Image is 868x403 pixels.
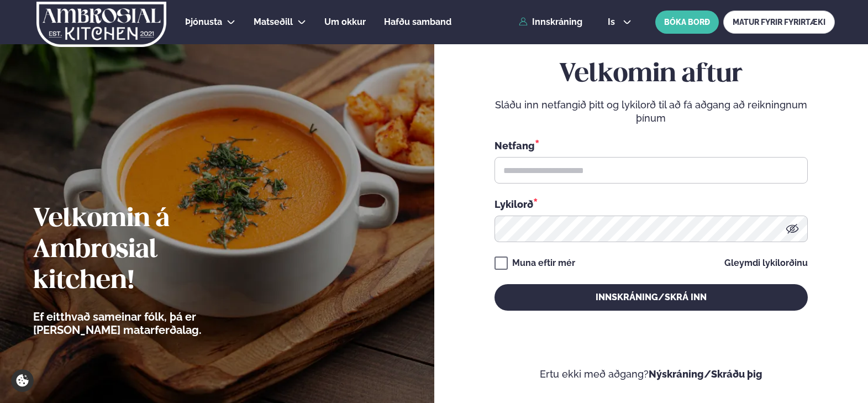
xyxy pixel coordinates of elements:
a: Hafðu samband [384,15,451,29]
span: Þjónusta [185,17,222,27]
p: Sláðu inn netfangið þitt og lykilorð til að fá aðgang að reikningnum þínum [495,98,808,125]
p: Ertu ekki með aðgang? [467,368,835,381]
a: MATUR FYRIR FYRIRTÆKI [723,11,835,34]
a: Þjónusta [185,15,222,29]
a: Gleymdi lykilorðinu [724,259,808,268]
a: Cookie settings [11,369,34,392]
img: logo [35,2,167,47]
a: Um okkur [324,15,366,29]
span: Um okkur [324,17,366,27]
a: Matseðill [254,15,293,29]
button: Innskráning/Skrá inn [495,284,808,311]
button: is [599,18,640,27]
div: Lykilorð [495,197,808,211]
span: Hafðu samband [384,17,451,27]
h2: Velkomin á Ambrosial kitchen! [33,204,262,297]
div: Netfang [495,138,808,153]
button: BÓKA BORÐ [655,11,719,34]
a: Nýskráning/Skráðu þig [649,368,762,380]
p: Ef eitthvað sameinar fólk, þá er [PERSON_NAME] matarferðalag. [33,310,262,337]
a: Innskráning [519,17,582,27]
span: is [608,18,618,27]
h2: Velkomin aftur [495,59,808,90]
span: Matseðill [254,17,293,27]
